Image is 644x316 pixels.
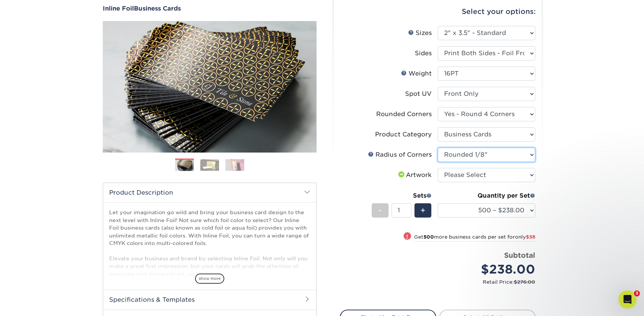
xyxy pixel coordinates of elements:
[225,159,244,171] img: Business Cards 03
[438,191,535,200] div: Quantity per Set
[103,5,134,12] span: Inline Foil
[414,234,535,242] small: Get more business cards per set for
[372,191,432,200] div: Sets
[405,89,432,98] div: Spot UV
[195,274,224,284] span: show more
[515,234,535,240] span: only
[420,205,425,216] span: +
[346,278,535,286] small: Retail Price:
[375,130,432,139] div: Product Category
[200,159,219,171] img: Business Cards 02
[406,233,408,240] span: !
[408,29,432,38] div: Sizes
[401,69,432,78] div: Weight
[526,234,535,240] span: $58
[504,251,535,259] strong: Subtotal
[514,279,535,285] span: $276.00
[618,290,636,308] iframe: Intercom live chat
[103,290,316,309] h2: Specifications & Templates
[397,171,432,180] div: Artwork
[634,290,640,296] span: 3
[376,110,432,119] div: Rounded Corners
[368,150,432,159] div: Radius of Corners
[175,156,194,175] img: Business Cards 01
[443,260,535,278] div: $238.00
[423,234,434,240] strong: 500
[378,205,382,216] span: -
[415,49,432,58] div: Sides
[103,5,317,12] a: Inline FoilBusiness Cards
[103,5,317,12] h1: Business Cards
[103,183,316,202] h2: Product Description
